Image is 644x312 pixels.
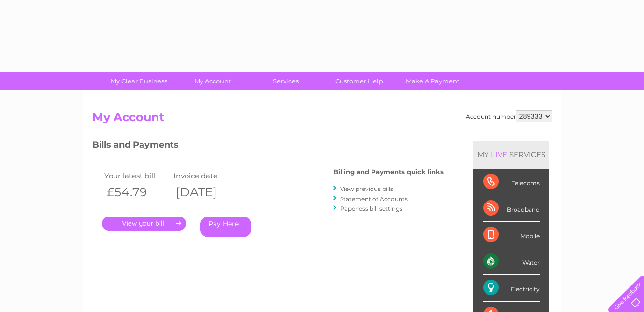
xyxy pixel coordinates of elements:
div: Account number [466,110,552,122]
div: Mobile [483,222,540,248]
h2: My Account [92,110,552,129]
h4: Billing and Payments quick links [333,168,444,176]
td: Your latest bill [102,169,172,182]
a: My Account [172,72,252,90]
div: Electricity [483,275,540,301]
a: Make A Payment [393,72,472,90]
div: Broadband [483,195,540,222]
a: Pay Here [200,217,251,237]
th: [DATE] [171,182,241,202]
div: MY SERVICES [473,141,549,168]
a: . [102,217,186,231]
a: Services [246,72,326,90]
a: My Clear Business [99,72,179,90]
a: Paperless bill settings [340,205,402,212]
th: £54.79 [102,182,172,202]
td: Invoice date [171,169,241,182]
h3: Bills and Payments [92,138,444,155]
a: View previous bills [340,185,393,192]
div: LIVE [489,150,509,159]
a: Customer Help [319,72,399,90]
div: Water [483,248,540,275]
a: Statement of Accounts [340,195,408,203]
div: Telecoms [483,169,540,195]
